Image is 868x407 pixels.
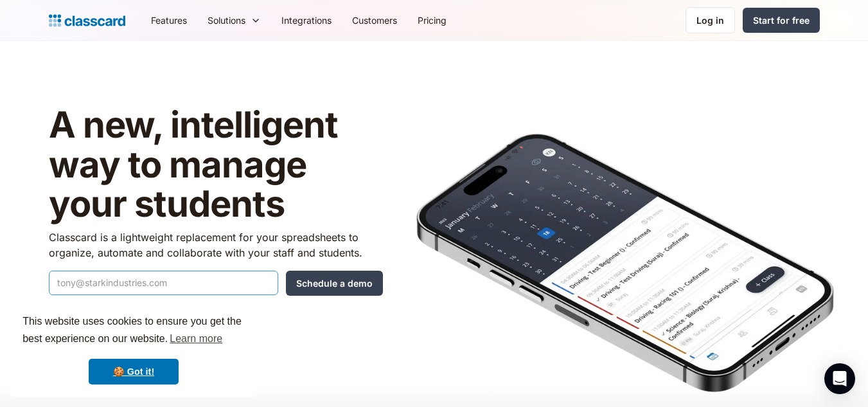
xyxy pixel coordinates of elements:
[49,230,383,260] p: Classcard is a lightweight replacement for your spreadsheets to organize, automate and collaborat...
[407,6,457,35] a: Pricing
[49,271,278,295] input: tony@starkindustries.com
[208,14,245,27] div: Solutions
[824,363,855,394] div: Open Intercom Messenger
[743,8,820,33] a: Start for free
[10,302,257,397] div: cookieconsent
[168,329,224,348] a: learn more about cookies
[49,12,125,30] a: Logo
[49,271,383,296] form: Quick Demo Form
[286,271,383,296] input: Schedule a demo
[22,314,245,348] span: This website uses cookies to ensure you get the best experience on our website.
[271,6,342,35] a: Integrations
[686,7,735,33] a: Log in
[141,6,197,35] a: Features
[696,14,724,27] div: Log in
[753,14,810,27] div: Start for free
[89,359,179,384] a: dismiss cookie message
[49,105,383,224] h1: A new, intelligent way to manage your students
[197,6,271,35] div: Solutions
[342,6,407,35] a: Customers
